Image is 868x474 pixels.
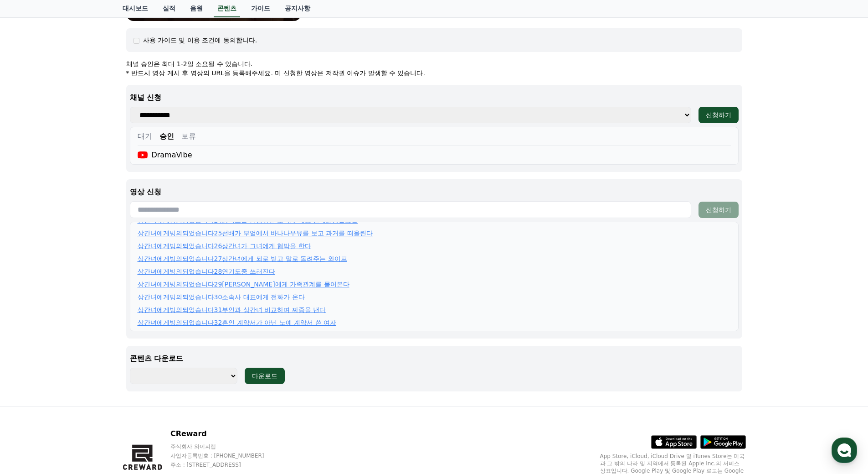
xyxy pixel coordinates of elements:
button: 신청하기 [699,107,739,123]
a: 홈 [3,289,60,312]
p: 주소 : [STREET_ADDRESS] [170,461,282,469]
a: 상간녀에게빙의되었습니다25선배가 부엌에서 바나나우유를 보고 과거를 떠올린다 [138,229,373,238]
div: 다운로드 [252,371,277,380]
span: 설정 [141,303,152,310]
p: * 반드시 영상 게시 후 영상의 URL을 등록해주세요. 미 신청한 영상은 저작권 이슈가 발생할 수 있습니다. [126,68,742,78]
p: 채널 승인은 최대 1-2일 소요될 수 있습니다. [126,59,742,68]
p: 사업자등록번호 : [PHONE_NUMBER] [170,452,282,459]
a: 상간녀에게빙의되었습니다27상간녀에게 되로 받고 말로 돌려주는 와이프 [138,254,347,263]
span: 대화 [83,303,94,311]
p: 주식회사 와이피랩 [170,443,282,450]
p: 영상 신청 [130,187,739,198]
p: 콘텐츠 다운로드 [130,353,739,364]
div: 신청하기 [706,205,731,214]
div: DramaVibe [138,150,192,161]
span: 홈 [29,303,34,310]
button: 승인 [159,131,174,142]
a: 상간녀에게빙의되었습니다29[PERSON_NAME]에게 가족관계를 물어본다 [138,280,349,289]
a: 설정 [118,289,175,312]
p: 채널 신청 [130,92,739,103]
button: 대기 [138,131,152,142]
a: 상간녀에게빙의되었습니다26상간녀가 그녀에게 협박을 한다 [138,241,311,250]
button: 신청하기 [699,202,739,218]
div: 사용 가이드 및 이용 조건에 동의합니다. [143,36,257,45]
a: 상간녀에게빙의되었습니다28연기도중 쓰러진다 [138,267,275,276]
div: 신청하기 [706,110,731,120]
a: 상간녀에게빙의되었습니다30소속사 대표에게 전화가 온다 [138,292,305,302]
a: 대화 [60,289,118,312]
a: 상간녀에게빙의되었습니다32혼인 계약서가 아닌 노예 계약서 쓴 여자 [138,318,337,327]
a: 상간녀에게빙의되었습니다31부인과 상간녀 비교하며 짜증을 낸다 [138,305,326,314]
p: CReward [170,428,282,439]
button: 다운로드 [245,368,285,384]
button: 보류 [181,131,196,142]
